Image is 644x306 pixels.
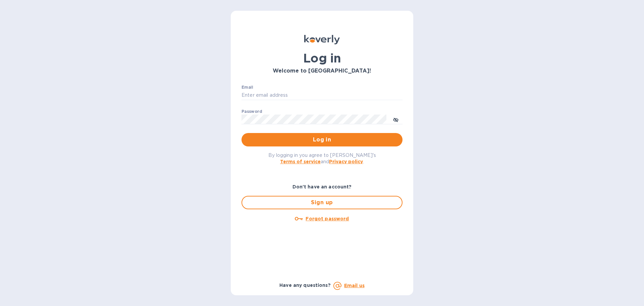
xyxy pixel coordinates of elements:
[248,199,396,207] span: Sign up
[241,90,402,100] input: Enter email address
[241,196,402,209] button: Sign up
[241,85,253,89] label: Email
[280,159,321,164] a: Terms of service
[241,51,402,65] h1: Log in
[241,110,262,114] label: Password
[292,184,352,189] b: Don't have an account?
[344,283,365,288] a: Email us
[241,68,402,74] h3: Welcome to [GEOGRAPHIC_DATA]!
[306,216,349,221] u: Forgot password
[279,282,331,288] b: Have any questions?
[247,136,397,144] span: Log in
[268,152,376,164] span: By logging in you agree to [PERSON_NAME]'s and .
[329,159,363,164] a: Privacy policy
[304,35,340,44] img: Koverly
[389,113,402,126] button: toggle password visibility
[241,133,402,146] button: Log in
